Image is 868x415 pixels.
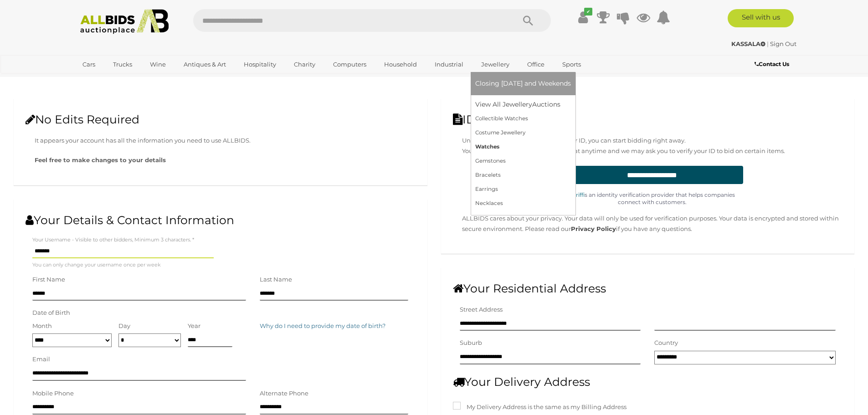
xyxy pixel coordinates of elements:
a: Office [521,57,550,72]
a: Hospitality [238,57,282,72]
a: ✔ [576,9,590,26]
label: Country [654,338,678,348]
a: Antiques & Art [178,57,232,72]
strong: KASSALA [731,40,765,47]
a: [GEOGRAPHIC_DATA] [77,72,153,87]
h2: No Edits Required [26,113,416,126]
a: Jewellery [475,57,515,72]
img: Allbids.com.au [75,9,174,34]
p: ALLBIDS cares about your privacy. Your data will only be used for verification purposes. Your dat... [462,213,843,235]
label: First Name [32,274,65,285]
small: You can only change your username once per week [32,261,161,270]
button: Search [505,9,551,32]
a: Contact Us [755,59,791,69]
a: Cars [77,57,101,72]
i: ✔ [584,8,592,15]
p: is an identity verification provider that helps companies connect with customers. [561,191,743,206]
label: Email [32,354,50,364]
a: KASSALA [731,40,767,47]
label: Date of Birth [32,307,70,318]
strong: Feel free to make changes to your details [35,156,166,164]
label: Street Address [460,304,503,315]
a: Wine [144,57,172,72]
h2: ID Verification [453,113,843,126]
a: Trucks [107,57,138,72]
label: Day [118,321,130,331]
a: Household [378,57,423,72]
p: Unless you've been asked to verify your ID, you can start bidding right away. You can complete yo... [462,135,843,157]
p: It appears your account has all the information you need to use ALLBIDS. [35,135,416,146]
label: Year [188,321,200,331]
a: Sell with us [728,9,794,27]
label: Mobile Phone [32,388,74,399]
h2: Your Residential Address [453,282,843,295]
a: Veriff [570,191,585,198]
label: Month [32,321,52,331]
label: Alternate Phone [260,388,308,399]
b: Contact Us [755,61,789,67]
a: Sports [556,57,587,72]
a: Charity [288,57,321,72]
label: Last Name [260,274,292,285]
h2: Your Delivery Address [453,376,843,389]
a: Industrial [429,57,469,72]
a: Privacy Policy [571,225,616,232]
a: Computers [327,57,372,72]
span: | [767,40,769,47]
label: My Delivery Address is the same as my Billing Address [453,402,627,412]
a: Sign Out [770,40,796,47]
h2: Your Details & Contact Information [26,214,416,227]
label: Suburb [460,338,482,348]
span: Why do I need to provide my date of birth? [260,322,385,329]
